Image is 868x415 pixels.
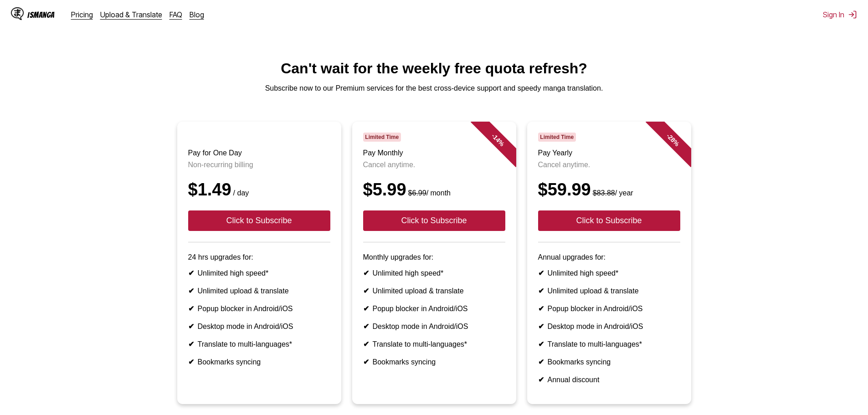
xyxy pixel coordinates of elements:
[71,10,93,19] a: Pricing
[538,358,680,366] li: Bookmarks syncing
[538,340,680,348] li: Translate to multi-languages*
[538,376,544,384] b: ✔
[11,7,71,22] a: IsManga LogoIsManga
[538,253,680,261] p: Annual upgrades for:
[188,269,330,277] li: Unlimited high speed*
[363,305,369,313] b: ✔
[363,161,505,169] p: Cancel anytime.
[188,149,330,157] h3: Pay for One Day
[188,287,330,295] li: Unlimited upload & translate
[188,340,194,348] b: ✔
[188,322,330,331] li: Desktop mode in Android/iOS
[363,358,505,366] li: Bookmarks syncing
[538,149,680,157] h3: Pay Yearly
[363,358,369,366] b: ✔
[538,340,544,348] b: ✔
[363,287,505,295] li: Unlimited upload & translate
[188,253,330,261] p: 24 hrs upgrades for:
[188,340,330,348] li: Translate to multi-languages*
[363,180,505,200] div: $5.99
[363,287,369,295] b: ✔
[591,189,633,197] small: / year
[538,287,680,295] li: Unlimited upload & translate
[188,161,330,169] p: Non-recurring billing
[538,133,576,142] span: Limited Time
[363,304,505,313] li: Popup blocker in Android/iOS
[7,60,861,77] h1: Can't wait for the weekly free quota refresh?
[188,304,330,313] li: Popup blocker in Android/iOS
[11,7,24,20] img: IsManga Logo
[363,133,401,142] span: Limited Time
[538,180,680,200] div: $59.99
[470,113,525,167] div: - 14 %
[363,253,505,261] p: Monthly upgrades for:
[538,269,680,277] li: Unlimited high speed*
[823,10,857,19] button: Sign In
[363,149,505,157] h3: Pay Monthly
[188,358,330,366] li: Bookmarks syncing
[538,358,544,366] b: ✔
[188,358,194,366] b: ✔
[363,340,369,348] b: ✔
[100,10,162,19] a: Upload & Translate
[363,340,505,348] li: Translate to multi-languages*
[408,189,426,197] s: $6.99
[363,210,505,231] button: Click to Subscribe
[231,189,249,197] small: / day
[538,305,544,313] b: ✔
[363,322,505,331] li: Desktop mode in Android/iOS
[188,287,194,295] b: ✔
[188,305,194,313] b: ✔
[538,161,680,169] p: Cancel anytime.
[538,375,680,384] li: Annual discount
[538,287,544,295] b: ✔
[27,10,55,19] div: IsManga
[188,210,330,231] button: Click to Subscribe
[848,10,857,19] img: Sign out
[7,84,861,92] p: Subscribe now to our Premium services for the best cross-device support and speedy manga translat...
[363,269,369,277] b: ✔
[538,304,680,313] li: Popup blocker in Android/iOS
[363,323,369,330] b: ✔
[593,189,615,197] s: $83.88
[538,210,680,231] button: Click to Subscribe
[538,322,680,331] li: Desktop mode in Android/iOS
[190,10,204,19] a: Blog
[363,269,505,277] li: Unlimited high speed*
[169,10,182,19] a: FAQ
[538,269,544,277] b: ✔
[645,113,700,167] div: - 28 %
[188,180,330,200] div: $1.49
[406,189,451,197] small: / month
[188,323,194,330] b: ✔
[188,269,194,277] b: ✔
[538,323,544,330] b: ✔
